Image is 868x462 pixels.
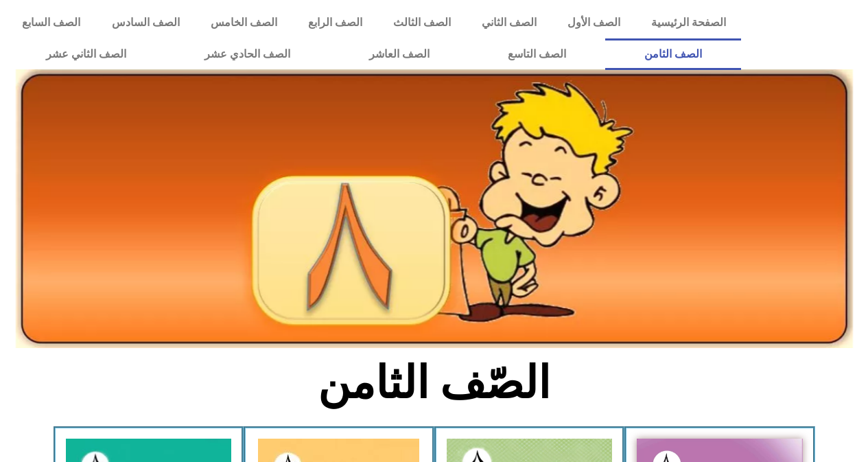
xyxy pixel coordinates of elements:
a: الصف السابع [7,7,96,38]
a: الصف الأول [552,7,635,38]
a: الصف الحادي عشر [165,38,329,70]
a: الصف السادس [96,7,195,38]
a: الصف الثاني عشر [7,38,165,70]
a: الصفحة الرئيسية [635,7,741,38]
a: الصف الثامن [605,38,741,70]
a: الصف الرابع [292,7,377,38]
h2: الصّف الثامن [207,356,661,410]
a: الصف العاشر [330,38,469,70]
a: الصف الخامس [195,7,292,38]
a: الصف الثالث [377,7,466,38]
a: الصف التاسع [469,38,605,70]
a: الصف الثاني [466,7,552,38]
